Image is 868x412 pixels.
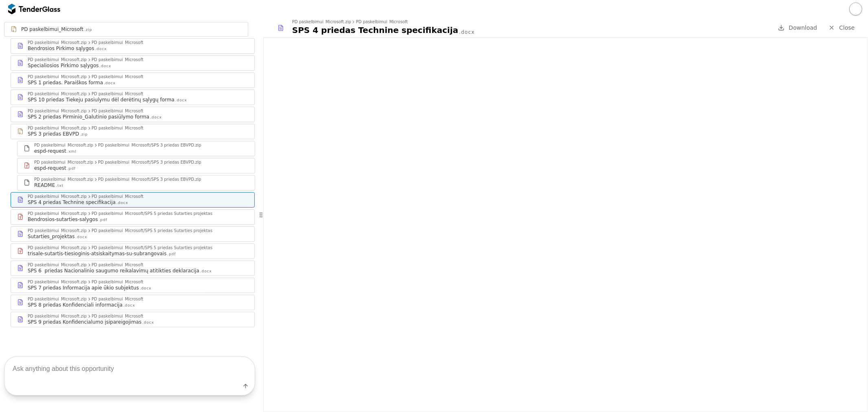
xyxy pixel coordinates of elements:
a: PD paskelbimui_Microsoft.zipPD paskelbimui_Microsoft/SPS 5 priedas Sutarties projektasBendrosios-... [11,209,255,225]
div: .zip [84,27,92,33]
a: PD paskelbimui_Microsoft.zipPD paskelbimui_MicrosoftSPS 7 priedas Informacija apie ūkio subjektus... [11,278,255,293]
div: .docx [459,29,474,36]
a: PD paskelbimui_Microsoft.zipPD paskelbimui_MicrosoftSPS 4 priedas Technine specifikacija.docx [11,192,255,208]
a: PD paskelbimui_Microsoft.zipPD paskelbimui_MicrosoftSPS 2 priedas Pirminio_Galutinio pasiūlymo fo... [11,107,255,122]
div: SPS 7 priedas Informacija apie ūkio subjektus [28,285,139,291]
div: espd-request [34,148,66,154]
div: PD paskelbimui_Microsoft [92,126,143,130]
div: PD paskelbimui_Microsoft [92,58,143,62]
div: Bendrosios Pirkimo sąlygos [28,45,94,52]
div: .docx [95,46,107,52]
a: PD paskelbimui_Microsoft.zipPD paskelbimui_MicrosoftSpecialiosios Pirkimo sąlygos.docx [11,55,255,71]
div: SPS 4 priedas Technine specifikacija [292,24,458,36]
div: .xml [67,149,77,154]
div: SPS 9 priedas Konfidencialumo įsipareigojimas [28,319,142,325]
div: PD paskelbimui_Microsoft/SPS 3 priedas EBVPD.zip [98,143,201,147]
span: Close [839,24,855,31]
div: PD paskelbimui_Microsoft.zip [34,143,93,147]
a: PD paskelbimui_Microsoft.zipPD paskelbimui_MicrosoftSPS 8 priedas Konfidenciali informacija.docx [11,295,255,310]
div: .docx [100,64,112,69]
div: SPS 4 priedas Technine specifikacija [28,199,116,206]
div: PD paskelbimui_Microsoft/SPS 3 priedas EBVPD.zip [98,178,201,182]
a: Download [776,23,820,33]
div: README [34,182,55,188]
div: PD paskelbimui_Microsoft.zip [28,75,87,79]
div: SPS 2 priedas Pirminio_Galutinio pasiūlymo forma [28,114,149,120]
div: PD paskelbimui_Microsoft [92,297,143,301]
div: PD paskelbimui_Microsoft.zip [28,41,87,45]
div: PD paskelbimui_Microsoft.zip [28,109,87,113]
div: PD paskelbimui_Microsoft/SPS 5 priedas Sutarties projektas [92,246,212,250]
div: PD paskelbimui_Microsoft.zip [28,263,87,267]
a: PD paskelbimui_Microsoft.zipPD paskelbimui_Microsoft/SPS 3 priedas EBVPD.zipespd-request.pdf [17,158,255,173]
a: PD paskelbimui_Microsoft.zipPD paskelbimui_MicrosoftSPS 9 priedas Konfidencialumo įsipareigojimas... [11,312,255,327]
div: .docx [104,81,116,86]
a: PD paskelbimui_Microsoft.zipPD paskelbimui_Microsoft/SPS 5 priedas Sutarties projektastrisale-sut... [11,243,255,259]
div: SPS 3 priedas EBVPD [28,131,79,137]
div: .zip [80,132,87,137]
div: PD paskelbimui_Microsoft [92,314,143,318]
div: PD paskelbimui_Microsoft [356,20,408,24]
a: PD paskelbimui_Microsoft.zipPD paskelbimui_MicrosoftSPS 6 priedas Nacionalinio saugumo reikalavim... [11,261,255,276]
a: PD paskelbimui_Microsoft.zip [4,22,248,37]
div: .docx [175,98,187,103]
div: espd-request [34,165,66,171]
div: PD paskelbimui_Microsoft [92,195,143,199]
div: PD paskelbimui_Microsoft [92,263,143,267]
div: .docx [76,234,87,240]
a: PD paskelbimui_Microsoft.zipPD paskelbimui_Microsoft/SPS 5 priedas Sutarties projektasSutarties_p... [11,226,255,242]
a: PD paskelbimui_Microsoft.zipPD paskelbimui_MicrosoftSPS 3 priedas EBVPD.zip [11,124,255,139]
div: PD paskelbimui_Microsoft [92,41,143,45]
div: PD paskelbimui_Microsoft/SPS 5 priedas Sutarties projektas [92,212,212,216]
div: PD paskelbimui_Microsoft.zip [28,297,87,301]
div: PD paskelbimui_Microsoft [21,26,83,33]
div: PD paskelbimui_Microsoft [92,280,143,284]
div: PD paskelbimui_Microsoft/SPS 3 priedas EBVPD.zip [98,160,201,164]
div: .pdf [98,217,107,223]
div: .docx [142,320,154,325]
div: PD paskelbimui_Microsoft.zip [28,314,87,318]
div: SPS 1 priedas. Paraiškos forma [28,79,103,86]
div: PD paskelbimui_Microsoft.zip [292,20,351,24]
div: PD paskelbimui_Microsoft.zip [28,212,87,216]
a: PD paskelbimui_Microsoft.zipPD paskelbimui_Microsoft/SPS 3 priedas EBVPD.zipREADME.txt [17,175,255,191]
div: SPS 10 priedas Tiekeju pasiulymu dėl derėtinų sąlygų forma [28,96,175,103]
div: trisale-sutartis-tiesioginis-atsiskaitymas-su-subrangovais [28,250,166,257]
div: PD paskelbimui_Microsoft.zip [28,246,87,250]
div: PD paskelbimui_Microsoft.zip [28,58,87,62]
div: PD paskelbimui_Microsoft.zip [34,160,93,164]
div: Specialiosios Pirkimo sąlygos [28,62,99,69]
div: PD paskelbimui_Microsoft.zip [28,195,87,199]
div: .docx [123,303,135,308]
a: PD paskelbimui_Microsoft.zipPD paskelbimui_MicrosoftSPS 1 priedas. Paraiškos forma.docx [11,72,255,88]
div: PD paskelbimui_Microsoft.zip [28,280,87,284]
div: .docx [200,269,212,274]
div: .docx [150,115,162,120]
div: PD paskelbimui_Microsoft.zip [28,92,87,96]
div: PD paskelbimui_Microsoft [92,109,143,113]
div: PD paskelbimui_Microsoft.zip [34,178,93,182]
div: .docx [116,200,128,206]
a: PD paskelbimui_Microsoft.zipPD paskelbimui_Microsoft/SPS 3 priedas EBVPD.zipespd-request.xml [17,141,255,156]
span: Download [789,24,817,31]
div: PD paskelbimui_Microsoft [92,75,143,79]
div: PD paskelbimui_Microsoft [92,92,143,96]
div: PD paskelbimui_Microsoft.zip [28,126,87,130]
div: Bendrosios-sutarties-salygos [28,216,98,223]
div: PD paskelbimui_Microsoft/SPS 5 priedas Sutarties projektas [92,229,212,233]
a: PD paskelbimui_Microsoft.zipPD paskelbimui_MicrosoftSPS 10 priedas Tiekeju pasiulymu dėl derėtinų... [11,90,255,105]
div: PD paskelbimui_Microsoft.zip [28,229,87,233]
div: .txt [56,183,63,188]
div: .pdf [167,252,176,257]
div: .docx [140,286,151,291]
div: SPS 8 priedas Konfidenciali informacija [28,302,122,308]
a: Close [824,23,860,33]
div: Sutarties_projektas [28,233,75,240]
div: SPS 6 priedas Nacionalinio saugumo reikalavimų atitikties deklaracija [28,267,199,274]
div: .pdf [67,166,76,171]
a: PD paskelbimui_Microsoft.zipPD paskelbimui_MicrosoftBendrosios Pirkimo sąlygos.docx [11,38,255,54]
